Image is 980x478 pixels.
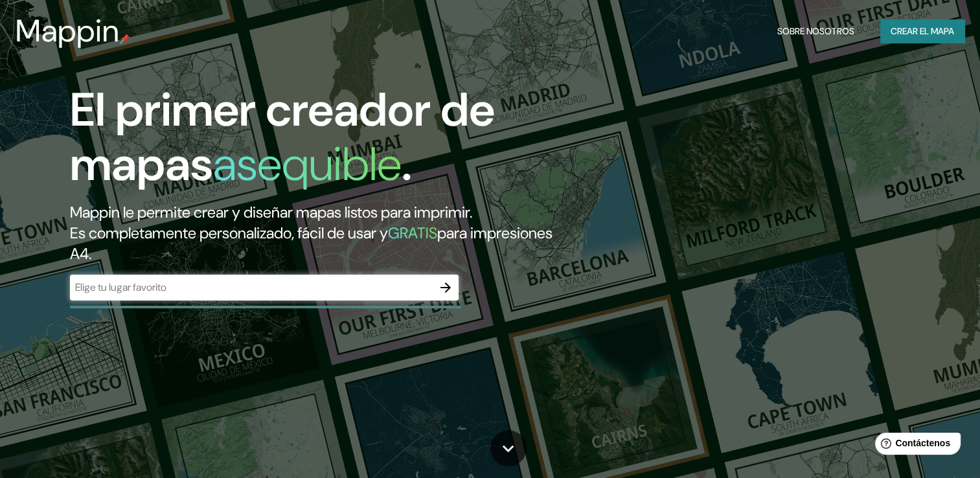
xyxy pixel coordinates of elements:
font: Crear el mapa [891,23,954,40]
h1: asequible [213,134,402,194]
button: Sobre nosotros [772,19,860,43]
img: mappin-pin [120,34,130,44]
h2: Mappin le permite crear y diseñar mapas listos para imprimir. Es completamente personalizado, fác... [70,202,560,264]
button: Crear el mapa [880,19,964,43]
h5: GRATIS [388,223,437,243]
input: Elige tu lugar favorito [70,280,433,295]
font: Sobre nosotros [777,23,854,40]
h3: Mappin [16,13,120,49]
iframe: Help widget launcher [865,427,966,464]
h1: El primer creador de mapas . [70,83,560,202]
